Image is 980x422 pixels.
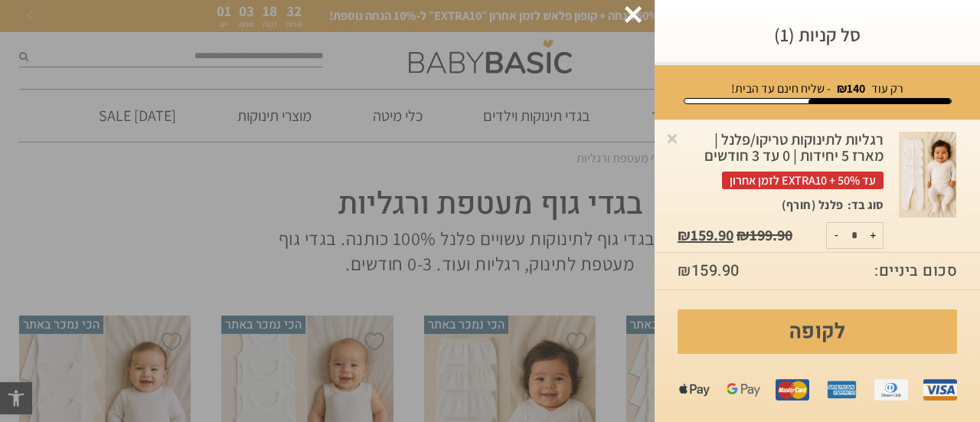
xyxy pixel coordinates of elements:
span: 140 [847,80,865,97]
a: Remove this item [665,130,680,146]
div: zendesk chat [24,8,175,24]
button: - [827,223,846,248]
div: רגליות לתינוקות טריקו/פלנל | מארז 5 יחידות | 0 עד 3 חודשים [678,132,884,190]
span: עד 50% + EXTRA10 לזמן אחרון [722,172,884,189]
img: diners.png [874,373,908,407]
td: Have questions? We're here to help! [14,24,109,123]
img: apple%20pay.png [678,373,711,407]
a: רגליות לתינוקות טריקו/פלנל | מארז 5 יחידות | 0 עד 3 חודשיםעד 50% + EXTRA10 לזמן אחרון [678,132,884,198]
img: mastercard.png [776,373,809,407]
button: + [864,223,883,248]
bdi: 159.90 [678,225,733,245]
img: amex.png [825,373,858,407]
img: רגליות לתינוקות טריקו/פלנל | מארז 5 יחידות | 0 עד 3 חודשים [899,132,956,218]
img: gpay.png [727,373,760,407]
button: zendesk chatHave questions? We're here to help! [6,6,194,129]
strong: סכום ביניים: [874,260,957,282]
dt: סוג בד: [844,197,884,214]
input: כמות המוצר [839,223,870,248]
span: רק עוד [871,80,903,97]
p: פלנל (חורף) [782,197,844,214]
a: לקופה [678,309,957,354]
img: visa.png [923,373,957,407]
span: ₪ [678,260,691,282]
bdi: 199.90 [737,225,792,245]
strong: ₪ [837,80,865,97]
a: רגליות לתינוקות טריקו/פלנל | מארז 5 יחידות | 0 עד 3 חודשים [899,132,957,218]
h3: סל קניות (1) [678,23,957,47]
span: ₪ [678,225,691,245]
span: ₪ [737,225,750,245]
span: - שליח חינם עד הבית! [731,80,831,97]
bdi: 159.90 [678,260,740,282]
